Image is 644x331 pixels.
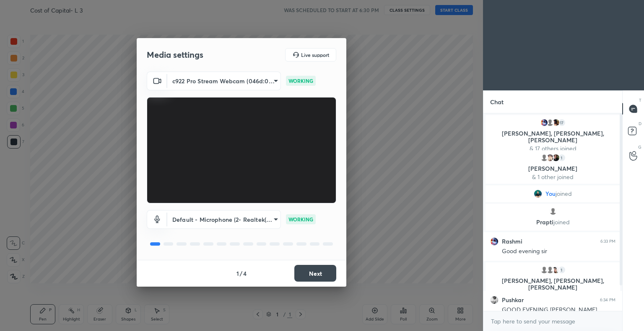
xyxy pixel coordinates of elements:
p: & 17 others joined [491,145,615,152]
div: 6:34 PM [600,298,615,303]
div: c922 Pro Stream Webcam (046d:085c) [167,72,281,90]
p: & 1 other joined [491,174,615,180]
img: 6141478f27b041638389d482461002bd.jpg [490,296,499,304]
h6: Rashmi [502,238,522,245]
div: 1 [558,154,566,162]
span: You [545,190,556,197]
img: default.png [546,266,554,274]
img: default.png [540,154,548,162]
div: grid [483,113,622,311]
span: joined [556,190,572,197]
img: 62ce8518e34e4b1788999baf1d1acfa4.jpg [552,118,560,127]
p: G [638,144,641,150]
h6: Pushkar [502,296,524,304]
img: default.png [549,207,557,216]
p: WORKING [288,77,313,85]
div: Good evening sir [502,247,615,256]
p: [PERSON_NAME] [491,165,615,172]
p: [PERSON_NAME], [PERSON_NAME], [PERSON_NAME] [491,277,615,291]
img: ca7781c0cd004cf9965ef68f0d4daeb9.jpg [534,190,542,198]
div: 1 [558,266,566,274]
h2: Media settings [147,49,203,60]
p: Prapti [491,219,615,226]
p: T [639,97,641,103]
div: 17 [558,118,566,127]
div: GOOD EVENING [PERSON_NAME] [502,306,615,314]
div: 6:33 PM [600,239,615,244]
img: 6b0c131c2e12481b881bef790954fa57.jpg [552,266,560,274]
p: WORKING [288,216,313,223]
img: 3 [540,118,548,127]
p: D [639,121,641,127]
img: 3fdb7e49e6434e09a4b948b30772d4ef.jpg [546,154,554,162]
p: Chat [483,91,510,113]
p: [PERSON_NAME], [PERSON_NAME], [PERSON_NAME] [491,130,615,144]
h4: / [240,269,242,278]
img: 2e972bb6784346fbb5b0f346d15f8e14.jpg [552,154,560,162]
h5: Live support [301,52,329,57]
div: c922 Pro Stream Webcam (046d:085c) [167,210,281,229]
button: Next [294,265,336,282]
img: 3 [490,237,499,246]
h4: 1 [236,269,239,278]
img: default.png [546,118,554,127]
span: joined [553,218,570,226]
h4: 4 [243,269,247,278]
img: default.png [540,266,548,274]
